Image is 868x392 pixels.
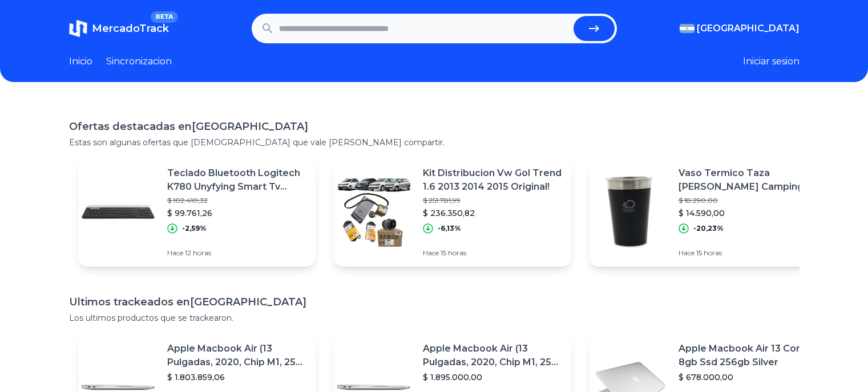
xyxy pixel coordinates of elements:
p: Kit Distribucion Vw Gol Trend 1.6 2013 2014 2015 Original! [423,166,562,194]
p: Vaso Termico Taza [PERSON_NAME] Camping Viaje Camp [679,166,818,194]
p: -2,59% [182,224,207,233]
h1: Ultimos trackeados en [GEOGRAPHIC_DATA] [69,294,800,310]
p: $ 678.000,00 [679,371,818,383]
a: Sincronizacion [106,55,172,68]
a: Inicio [69,55,92,68]
img: MercadoTrack [69,19,87,38]
p: Los ultimos productos que se trackearon. [69,312,800,324]
p: -20,23% [693,224,724,233]
img: Argentina [680,24,695,33]
span: [GEOGRAPHIC_DATA] [697,22,800,35]
p: -6,13% [438,224,461,233]
p: $ 1.803.859,06 [167,371,306,383]
p: Estas son algunas ofertas que [DEMOGRAPHIC_DATA] que vale [PERSON_NAME] compartir. [69,137,800,148]
p: Hace 15 horas [423,248,562,258]
a: Featured imageVaso Termico Taza [PERSON_NAME] Camping Viaje Camp$ 18.290,00$ 14.590,00-20,23%Hace... [590,157,827,267]
button: [GEOGRAPHIC_DATA] [680,22,800,35]
p: $ 1.895.000,00 [423,371,562,383]
p: $ 251.781,99 [423,196,562,205]
a: Featured imageTeclado Bluetooth Logitech K780 Unyfying Smart Tv Tablet 3$ 102.410,32$ 99.761,26-2... [78,157,316,267]
p: Hace 15 horas [679,248,818,258]
button: Iniciar sesion [743,55,800,68]
p: $ 14.590,00 [679,207,818,219]
p: Apple Macbook Air 13 Core I5 8gb Ssd 256gb Silver [679,342,818,369]
p: $ 18.290,00 [679,196,818,205]
p: $ 236.350,82 [423,207,562,219]
img: Featured image [78,172,158,252]
p: Apple Macbook Air (13 Pulgadas, 2020, Chip M1, 256 Gb De Ssd, 8 Gb De Ram) - Plata [167,342,306,369]
img: Featured image [334,172,414,252]
span: MercadoTrack [92,22,169,35]
p: Apple Macbook Air (13 Pulgadas, 2020, Chip M1, 256 Gb De Ssd, 8 Gb De Ram) - Plata [423,342,562,369]
p: $ 102.410,32 [167,196,306,205]
a: MercadoTrackBETA [69,19,169,38]
img: Featured image [590,172,669,252]
span: BETA [151,11,177,23]
p: Teclado Bluetooth Logitech K780 Unyfying Smart Tv Tablet 3 [167,166,306,194]
p: Hace 12 horas [167,248,306,258]
h1: Ofertas destacadas en [GEOGRAPHIC_DATA] [69,119,800,134]
a: Featured imageKit Distribucion Vw Gol Trend 1.6 2013 2014 2015 Original!$ 251.781,99$ 236.350,82-... [334,157,571,267]
p: $ 99.761,26 [167,207,306,219]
